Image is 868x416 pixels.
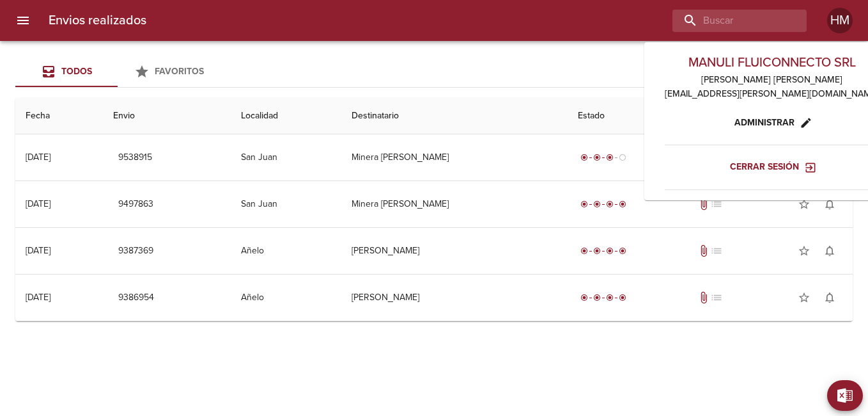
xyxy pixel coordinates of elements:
[231,98,341,134] th: Localidad
[49,10,146,31] h6: Envios realizados
[578,198,629,211] div: Entregado
[26,292,50,303] div: [DATE]
[798,198,810,211] span: star_border
[619,200,626,208] span: radio_button_checked
[118,243,153,259] span: 9387369
[710,198,723,211] span: No tiene pedido asociado
[619,154,626,161] span: radio_button_unchecked
[729,111,815,135] button: Administrar
[341,181,568,227] td: Minera [PERSON_NAME]
[118,150,152,166] span: 9538915
[103,98,231,134] th: Envio
[791,285,817,310] button: Agregar a favoritos
[578,151,629,164] div: En viaje
[341,228,568,274] td: [PERSON_NAME]
[61,66,92,77] span: Todos
[578,244,629,257] div: Entregado
[341,98,568,134] th: Destinatario
[341,275,568,321] td: [PERSON_NAME]
[823,291,836,304] span: notifications_none
[568,98,853,134] th: Estado
[580,154,588,161] span: radio_button_checked
[672,10,785,32] input: buscar
[827,8,853,33] div: HM
[15,98,853,321] table: Tabla de envíos del cliente
[619,247,626,255] span: radio_button_checked
[155,66,204,77] span: Favoritos
[26,152,50,163] div: [DATE]
[15,98,103,134] th: Fecha
[341,134,568,180] td: Minera [PERSON_NAME]
[606,247,614,255] span: radio_button_checked
[710,244,723,257] span: No tiene pedido asociado
[593,294,601,301] span: radio_button_checked
[823,198,836,211] span: notifications_none
[15,56,220,87] div: Tabs Envios
[697,244,710,257] span: Tiene documentos adjuntos
[798,244,810,257] span: star_border
[817,191,842,217] button: Activar notificaciones
[734,115,810,131] span: Administrar
[231,228,341,274] td: Añelo
[725,156,819,179] button: Cerrar sesión
[113,146,157,170] button: 9538915
[697,198,710,211] span: Tiene documentos adjuntos
[791,191,817,217] button: Agregar a favoritos
[580,200,588,208] span: radio_button_checked
[710,291,723,304] span: No tiene pedido asociado
[697,291,710,304] span: Tiene documentos adjuntos
[606,294,614,301] span: radio_button_checked
[730,159,814,175] span: Cerrar sesión
[823,244,836,257] span: notifications_none
[231,181,341,227] td: San Juan
[619,294,626,301] span: radio_button_checked
[580,294,588,301] span: radio_button_checked
[8,5,38,36] button: menu
[580,247,588,255] span: radio_button_checked
[827,380,863,411] button: Exportar Excel
[606,154,614,161] span: radio_button_checked
[231,275,341,321] td: Añelo
[593,154,601,161] span: radio_button_checked
[113,193,159,216] button: 9497863
[113,239,159,263] button: 9387369
[231,134,341,180] td: San Juan
[26,198,50,209] div: [DATE]
[578,291,629,304] div: Entregado
[593,247,601,255] span: radio_button_checked
[791,238,817,264] button: Agregar a favoritos
[113,286,159,310] button: 9386954
[817,238,842,264] button: Activar notificaciones
[606,200,614,208] span: radio_button_checked
[817,285,842,310] button: Activar notificaciones
[26,245,50,256] div: [DATE]
[118,290,154,306] span: 9386954
[593,200,601,208] span: radio_button_checked
[118,196,153,212] span: 9497863
[798,291,810,304] span: star_border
